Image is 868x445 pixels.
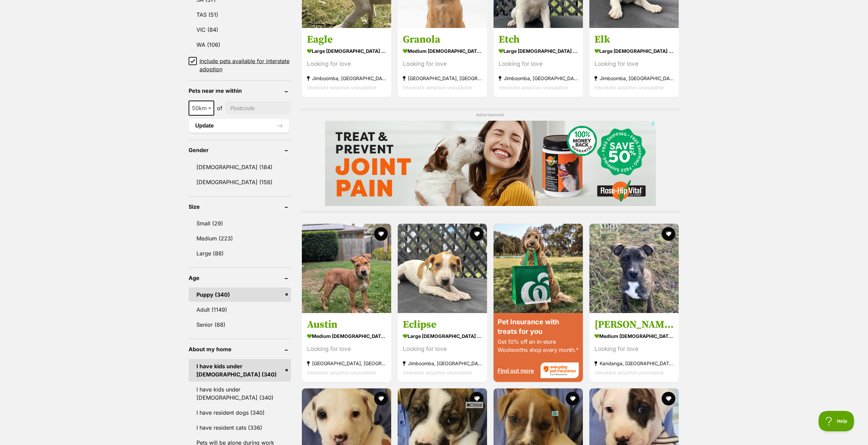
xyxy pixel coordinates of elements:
[594,344,674,353] div: Looking for love
[189,275,291,281] header: Age
[499,59,578,69] div: Looking for love
[189,287,291,302] a: Puppy (340)
[189,103,214,113] span: 50km
[594,331,674,341] strong: medium [DEMOGRAPHIC_DATA] Dog
[189,317,291,332] a: Senior (68)
[403,358,482,368] strong: Jimboomba, [GEOGRAPHIC_DATA]
[307,85,376,90] span: Interstate adoption unavailable
[189,147,291,153] header: Gender
[189,160,291,174] a: [DEMOGRAPHIC_DATA] (184)
[470,227,484,241] button: favourite
[494,28,583,97] a: Etch large [DEMOGRAPHIC_DATA] Dog Looking for love Jimboomba, [GEOGRAPHIC_DATA] Interstate adopti...
[307,59,386,69] div: Looking for love
[403,344,482,353] div: Looking for love
[189,420,291,435] a: I have resident cats (336)
[566,392,579,405] button: favourite
[307,318,386,331] h3: Austin
[307,358,386,368] strong: [GEOGRAPHIC_DATA], [GEOGRAPHIC_DATA]
[189,38,291,52] a: WA (106)
[594,318,674,331] h3: [PERSON_NAME]
[310,411,558,442] iframe: Advertisement
[189,175,291,189] a: [DEMOGRAPHIC_DATA] (156)
[398,28,487,97] a: Granola medium [DEMOGRAPHIC_DATA] Dog Looking for love [GEOGRAPHIC_DATA], [GEOGRAPHIC_DATA] Inter...
[499,85,568,90] span: Interstate adoption unavailable
[189,346,291,352] header: About my home
[403,369,472,375] span: Interstate adoption unavailable
[307,33,386,46] h3: Eagle
[499,46,578,56] strong: large [DEMOGRAPHIC_DATA] Dog
[189,302,291,317] a: Adult (1149)
[403,33,482,46] h3: Granola
[589,28,679,97] a: Elk large [DEMOGRAPHIC_DATA] Dog Looking for love Jimboomba, [GEOGRAPHIC_DATA] Interstate adoptio...
[189,119,289,133] button: Update
[594,33,674,46] h3: Elk
[403,331,482,341] strong: large [DEMOGRAPHIC_DATA] Dog
[325,121,656,206] iframe: Advertisement
[189,8,291,22] a: TAS (51)
[302,313,391,382] a: Austin medium [DEMOGRAPHIC_DATA] Dog Looking for love [GEOGRAPHIC_DATA], [GEOGRAPHIC_DATA] Inters...
[189,359,291,382] a: I have kids under [DEMOGRAPHIC_DATA] (340)
[189,101,214,116] span: 50km
[307,344,386,353] div: Looking for love
[189,216,291,231] a: Small (29)
[470,392,484,405] button: favourite
[307,46,386,56] strong: large [DEMOGRAPHIC_DATA] Dog
[662,227,676,241] button: favourite
[403,318,482,331] h3: Eclipse
[302,224,391,313] img: Austin - Staffordshire Bull Terrier Dog
[398,313,487,382] a: Eclipse large [DEMOGRAPHIC_DATA] Dog Looking for love Jimboomba, [GEOGRAPHIC_DATA] Interstate ado...
[307,331,386,341] strong: medium [DEMOGRAPHIC_DATA] Dog
[189,204,291,210] header: Size
[594,85,664,90] span: Interstate adoption unavailable
[225,102,291,115] input: postcode
[465,401,484,408] span: Close
[189,88,291,94] header: Pets near me within
[307,369,376,375] span: Interstate adoption unavailable
[200,57,291,73] span: Include pets available for interstate adoption
[594,59,674,69] div: Looking for love
[189,382,291,405] a: I have kids under [DEMOGRAPHIC_DATA] (340)
[819,411,854,431] iframe: Help Scout Beacon - Open
[217,104,222,112] span: of
[594,74,674,83] strong: Jimboomba, [GEOGRAPHIC_DATA]
[189,57,291,73] a: Include pets available for interstate adoption
[189,246,291,261] a: Large (88)
[189,405,291,420] a: I have resident dogs (340)
[594,358,674,368] strong: Kandanga, [GEOGRAPHIC_DATA]
[589,313,679,382] a: [PERSON_NAME] medium [DEMOGRAPHIC_DATA] Dog Looking for love Kandanga, [GEOGRAPHIC_DATA] Intersta...
[403,59,482,69] div: Looking for love
[307,74,386,83] strong: Jimboomba, [GEOGRAPHIC_DATA]
[189,23,291,37] a: VIC (84)
[403,46,482,56] strong: medium [DEMOGRAPHIC_DATA] Dog
[189,231,291,246] a: Medium (223)
[301,108,680,213] div: Advertisement
[374,227,388,241] button: favourite
[662,392,676,405] button: favourite
[499,74,578,83] strong: Jimboomba, [GEOGRAPHIC_DATA]
[374,392,388,405] button: favourite
[594,46,674,56] strong: large [DEMOGRAPHIC_DATA] Dog
[403,74,482,83] strong: [GEOGRAPHIC_DATA], [GEOGRAPHIC_DATA]
[499,33,578,46] h3: Etch
[403,85,472,90] span: Interstate adoption unavailable
[398,224,487,313] img: Eclipse - Bull Arab Dog
[589,224,679,313] img: Andy - Bull Arab Dog
[302,28,391,97] a: Eagle large [DEMOGRAPHIC_DATA] Dog Looking for love Jimboomba, [GEOGRAPHIC_DATA] Interstate adopt...
[594,369,664,375] span: Interstate adoption unavailable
